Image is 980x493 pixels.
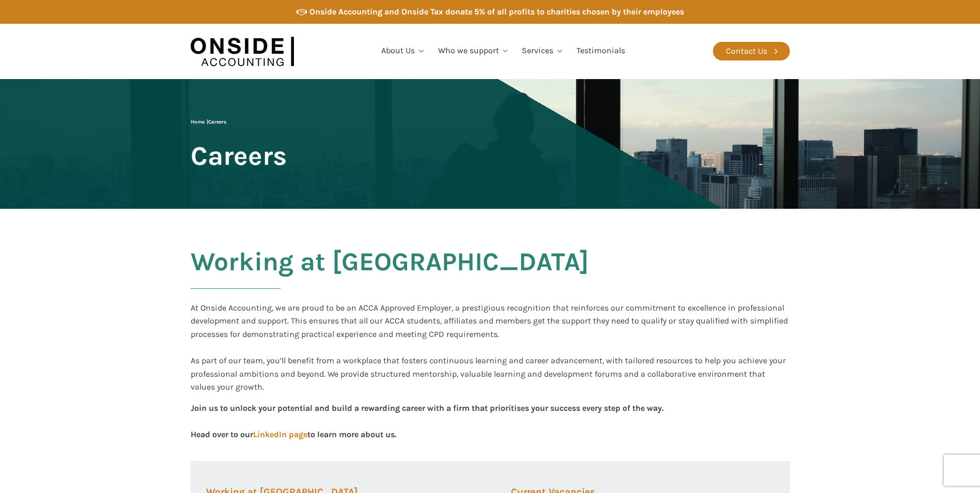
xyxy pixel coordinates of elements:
h2: Working at [GEOGRAPHIC_DATA] [191,248,589,301]
a: Who we support [432,34,516,69]
a: Services [516,34,570,69]
a: About Us [375,34,432,69]
div: Onside Accounting and Onside Tax donate 5% of all profits to charities chosen by their employees [309,5,684,19]
a: Home [191,119,205,125]
span: | [191,119,226,125]
div: Join us to unlock your potential and build a rewarding career with a firm that prioritises your s... [191,402,663,440]
a: Testimonials [570,34,631,69]
a: LinkedIn page [253,429,307,439]
a: Contact Us [713,42,790,60]
div: At Onside Accounting, we are proud to be an ACCA Approved Employer, a prestigious recognition tha... [191,301,790,394]
div: Contact Us [726,44,767,58]
img: Onside Accounting [191,32,294,71]
span: Careers [191,142,287,170]
span: Careers [208,119,226,125]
